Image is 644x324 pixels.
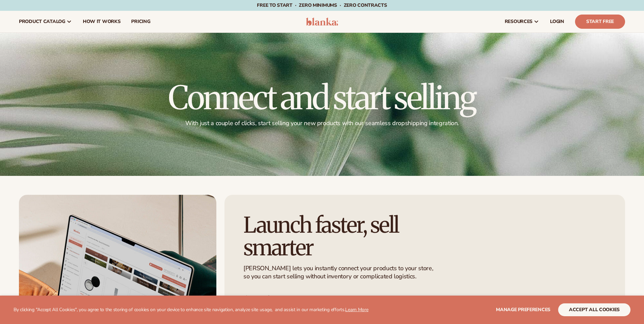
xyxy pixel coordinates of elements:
a: pricing [126,11,156,32]
p: [PERSON_NAME] lets you instantly connect your products to your store, so you can start selling wi... [243,264,434,280]
a: resources [499,11,545,32]
span: Free to start · ZERO minimums · ZERO contracts [257,2,387,8]
img: logo [306,18,338,26]
a: Start Free [575,15,625,29]
span: product catalog [19,19,65,24]
span: Manage preferences [496,306,550,313]
h3: One-click setup [243,294,606,304]
h1: Connect and start selling [168,82,475,114]
span: LOGIN [550,19,564,24]
button: Manage preferences [496,303,550,316]
span: How It Works [83,19,121,24]
a: LOGIN [545,11,570,32]
span: pricing [131,19,150,24]
p: With just a couple of clicks, start selling your new products with our seamless dropshipping inte... [168,119,475,127]
a: How It Works [77,11,126,32]
a: Learn More [345,306,368,313]
a: product catalog [14,11,77,32]
span: resources [505,19,532,24]
h2: Launch faster, sell smarter [243,214,449,259]
p: By clicking "Accept All Cookies", you agree to the storing of cookies on your device to enhance s... [14,307,368,313]
button: accept all cookies [558,303,630,316]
